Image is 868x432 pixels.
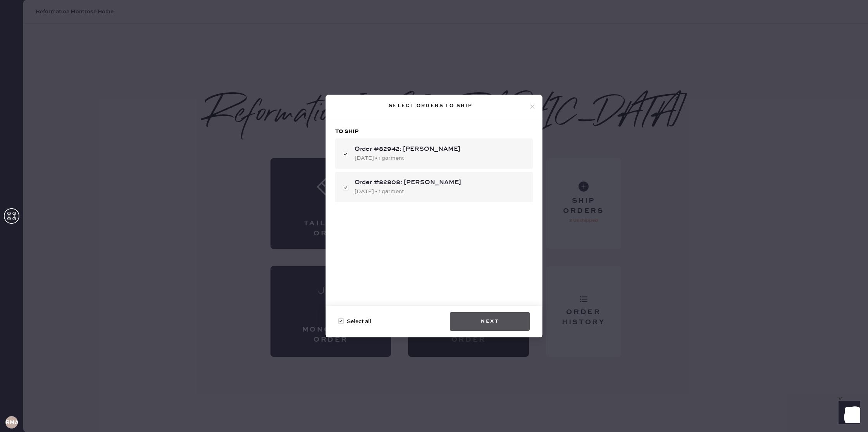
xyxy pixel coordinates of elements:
[335,128,533,135] h3: To ship
[831,397,865,430] iframe: Front Chat
[347,317,371,326] span: Select all
[332,101,529,111] div: Select orders to ship
[355,154,527,162] div: [DATE] • 1 garment
[355,187,527,196] div: [DATE] • 1 garment
[450,312,530,331] button: Next
[355,145,527,154] div: Order #82942: [PERSON_NAME]
[5,420,18,425] h3: RMA
[355,178,527,187] div: Order #82808: [PERSON_NAME]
